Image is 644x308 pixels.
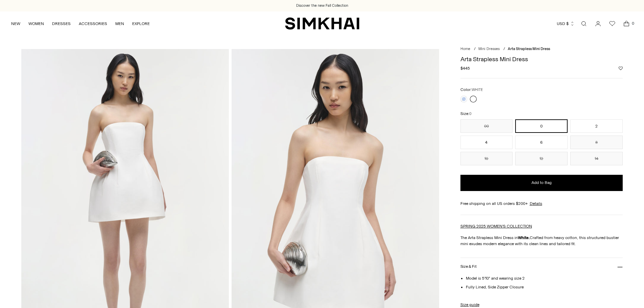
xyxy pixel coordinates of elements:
[28,16,44,31] a: WOMEN
[570,152,623,165] button: 14
[605,17,619,30] a: Wishlist
[460,235,623,247] p: The Arta Strapless Mini Dress in Crafted from heavy cotton, this structured bustier mini exudes m...
[619,66,623,70] button: Add to Wishlist
[115,16,124,31] a: MEN
[508,47,550,51] span: Arta Strapless Mini Dress
[591,17,605,30] a: Go to the account page
[577,17,591,30] a: Open search modal
[296,3,348,8] a: Discover the new Fall Collection
[285,17,359,30] a: SIMKHAI
[460,56,623,62] h1: Arta Strapless Mini Dress
[460,87,483,93] label: Color:
[460,136,513,149] button: 4
[52,16,71,31] a: DRESSES
[515,152,568,165] button: 12
[474,46,476,52] div: /
[11,16,20,31] a: NEW
[460,175,623,191] button: Add to Bag
[460,200,623,207] div: Free shipping on all US orders $200+
[466,275,623,281] li: Model is 5'10" and wearing size 2
[466,284,623,290] li: Fully Lined, Side Zipper Closure
[460,46,623,52] nav: breadcrumbs
[469,112,472,116] span: 0
[503,46,505,52] div: /
[79,16,107,31] a: ACCESSORIES
[460,258,623,275] button: Size & Fit
[515,136,568,149] button: 6
[518,235,530,240] strong: White.
[460,119,513,133] button: 00
[460,224,532,229] a: SPRING 2025 WOMEN'S COLLECTION
[570,119,623,133] button: 2
[570,136,623,149] button: 8
[460,65,470,71] span: $445
[630,20,636,26] span: 0
[515,119,568,133] button: 0
[472,88,483,92] span: WHITE
[460,152,513,165] button: 10
[460,264,477,269] h3: Size & Fit
[531,180,552,186] span: Add to Bag
[460,111,472,117] label: Size:
[620,17,633,30] a: Open cart modal
[132,16,150,31] a: EXPLORE
[460,302,479,308] a: Size guide
[530,200,542,207] a: Details
[478,47,500,51] a: Mini Dresses
[460,47,470,51] a: Home
[557,16,575,31] button: USD $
